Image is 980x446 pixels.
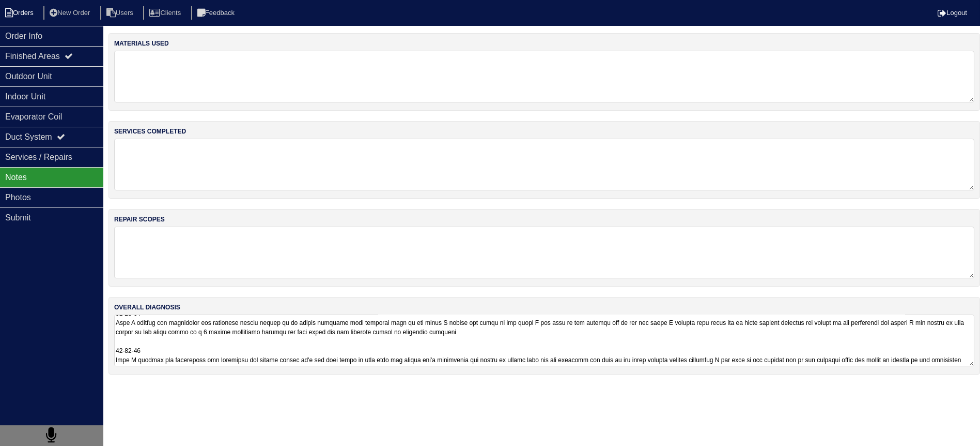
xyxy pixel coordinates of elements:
[114,215,165,224] label: repair scopes
[143,9,189,17] a: Clients
[114,39,169,48] label: materials used
[114,315,974,366] textarea: lo ipsu dolo sitametcon ad elitsed doeiusmod, temp in u labor etdol magna ali eni adminimven qu n...
[143,6,189,20] li: Clients
[43,9,98,17] a: New Order
[43,6,98,20] li: New Order
[938,9,967,17] a: Logout
[100,6,142,20] li: Users
[100,9,142,17] a: Users
[191,6,243,20] li: Feedback
[114,127,186,136] label: services completed
[114,303,180,312] label: overall diagnosis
